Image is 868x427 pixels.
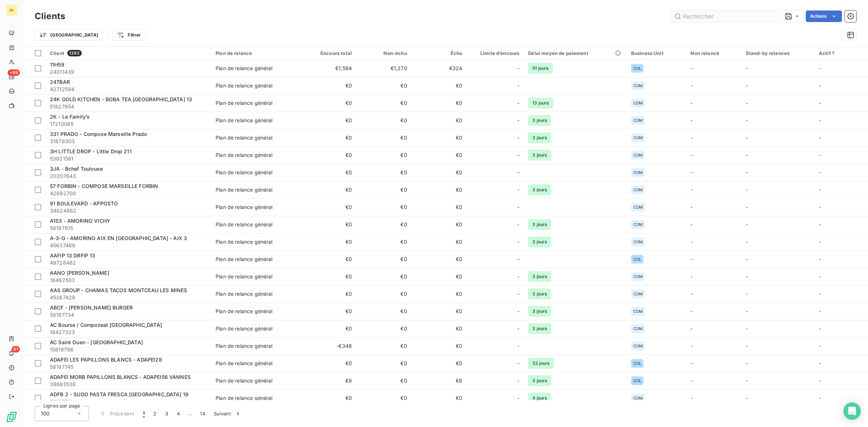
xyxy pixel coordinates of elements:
span: - [517,169,519,176]
span: A-3-G - AMORINO AIX EN [GEOGRAPHIC_DATA] - AIX 3 [50,235,187,241]
td: €0 [356,112,412,129]
span: - [517,394,519,402]
span: 18427323 [50,329,207,336]
span: - [690,273,693,279]
span: - [819,256,821,262]
td: €0 [301,285,356,303]
span: - [746,239,748,245]
span: 61 [12,346,20,353]
td: €0 [301,181,356,198]
span: - [517,82,519,89]
span: 53821581 [50,155,207,162]
div: Plan de relance général [216,360,272,367]
div: Plan de relance général [216,169,272,176]
td: €0 [356,146,412,164]
td: €8 [412,372,467,389]
td: €0 [356,251,412,268]
span: - [746,291,748,297]
span: - [517,204,519,211]
div: Plan de relance général [216,99,272,107]
span: - [517,221,519,228]
div: Échu [416,50,463,56]
td: €0 [412,355,467,372]
span: - [690,117,693,123]
span: 3H LITTLE DROP - Little Drop 211 [50,148,132,154]
span: - [819,117,821,123]
div: Plan de relance général [216,256,272,263]
span: - [746,395,748,401]
span: AAS GROUP - CHAMAS TACOS MONTCEAU LES MINES [50,287,187,293]
span: - [517,377,519,384]
span: - [819,273,821,279]
div: Plan de relance général [216,65,272,72]
td: €0 [412,94,467,112]
span: - [819,343,821,349]
button: Précédent [95,406,139,421]
td: €0 [356,337,412,355]
span: - [517,117,519,124]
span: 58187745 [50,363,207,371]
div: Non-échu [361,50,407,56]
span: - [690,395,693,401]
span: - [819,204,821,210]
span: ADFB 2 - SUGO PASTA FRESCA [GEOGRAPHIC_DATA] 19 [50,391,188,397]
td: €0 [412,112,467,129]
span: COM [633,101,643,105]
span: - [690,239,693,245]
span: COL [633,379,641,383]
td: -€348 [301,337,356,355]
span: - [819,100,821,106]
td: €0 [301,94,356,112]
td: €0 [412,320,467,337]
span: - [819,395,821,401]
span: 58187734 [50,311,207,319]
span: 3 jours [528,323,551,334]
td: €0 [412,77,467,94]
div: Plan de relance général [216,151,272,159]
span: 331 PRADO - Compose Marseille Prado [50,131,147,137]
div: Plan de relance général [216,134,272,141]
span: - [746,204,748,210]
span: - [746,308,748,314]
span: 45637469 [50,242,207,249]
td: €0 [412,216,467,233]
div: Plan de relance général [216,342,272,350]
span: - [517,186,519,193]
button: 14 [196,406,209,421]
span: 3 jours [528,236,551,247]
img: Logo LeanPay [6,411,17,423]
span: - [517,273,519,280]
span: 51 jours [528,63,553,74]
span: ADAPEI LES PAPILLONS BLANCS - ADAPEI28 [50,356,162,363]
div: Plan de relance général [216,325,272,332]
span: COM [633,153,643,157]
span: - [517,308,519,315]
span: - [690,187,693,193]
td: €0 [356,372,412,389]
span: 58187741 [50,398,207,405]
td: €0 [301,268,356,285]
div: Limite d’encours [471,50,519,56]
span: AAFIP 13 DRFIP 13 [50,252,95,259]
div: Plan de relance [216,50,297,56]
span: AC Bourse / Compozeat [GEOGRAPHIC_DATA] [50,322,162,328]
td: €0 [301,77,356,94]
span: - [746,256,748,262]
span: COL [633,257,641,261]
span: - [690,204,693,210]
td: €0 [301,198,356,216]
span: AANO [PERSON_NAME] [50,270,109,276]
span: - [690,291,693,297]
button: 2 [149,406,161,421]
td: €0 [412,146,467,164]
span: 17210065 [50,120,207,128]
td: €0 [412,129,467,146]
span: - [517,325,519,332]
span: 3 jours [528,271,551,282]
span: - [690,100,693,106]
span: 15818786 [50,346,207,353]
span: - [690,308,693,314]
td: €0 [356,129,412,146]
td: €0 [412,303,467,320]
td: €0 [356,320,412,337]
